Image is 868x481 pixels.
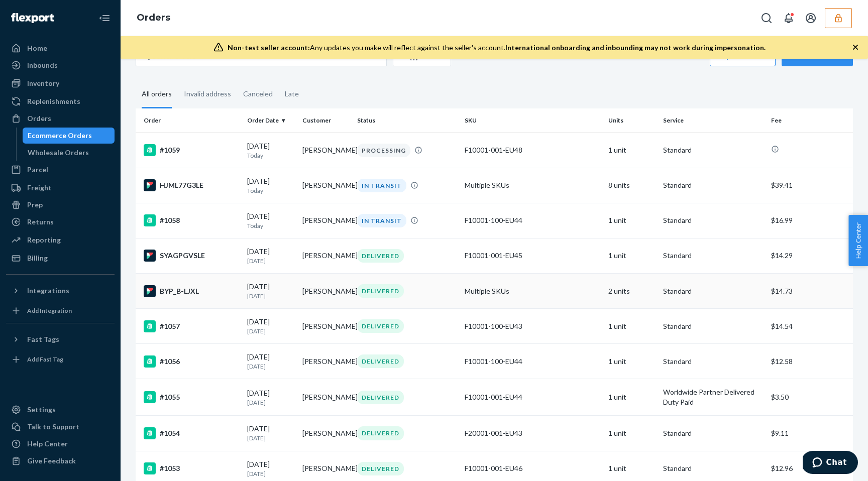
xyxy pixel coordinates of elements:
div: Freight [27,183,52,193]
p: [DATE] [247,362,294,371]
button: Talk to Support [6,419,115,435]
td: [PERSON_NAME] [298,344,353,379]
p: Standard [663,251,763,261]
a: Add Fast Tag [6,351,115,368]
div: Returns [27,217,54,227]
button: Close Navigation [94,8,115,28]
td: [PERSON_NAME] [298,379,353,416]
a: Help Center [6,436,115,452]
button: Open notifications [779,8,799,28]
button: Give Feedback [6,453,115,469]
div: Help Center [27,439,68,449]
div: Invalid address [184,81,231,107]
p: [DATE] [247,327,294,335]
div: F10001-100-EU44 [465,215,600,225]
div: #1057 [144,320,239,332]
p: Standard [663,215,763,225]
a: Returns [6,214,115,230]
p: Standard [663,428,763,438]
a: Orders [6,110,115,127]
a: Prep [6,197,115,213]
div: [DATE] [247,282,294,300]
div: Billing [27,253,48,263]
td: 1 unit [604,238,660,273]
iframe: Opens a widget where you can chat to one of our agents [803,451,858,476]
img: Flexport logo [11,13,54,23]
a: Inbounds [6,57,115,73]
td: 1 unit [604,203,660,238]
td: 8 units [604,168,660,203]
td: 1 unit [604,309,660,344]
a: Freight [6,180,115,196]
span: Non-test seller account: [228,43,310,52]
td: [PERSON_NAME] [298,133,353,168]
div: F20001-001-EU43 [465,428,600,438]
div: [DATE] [247,352,294,371]
td: $3.50 [767,379,853,416]
a: Settings [6,402,115,418]
p: Standard [663,321,763,331]
div: F10001-001-EU48 [465,145,600,155]
div: [DATE] [247,424,294,442]
div: [DATE] [247,388,294,407]
div: F10001-001-EU45 [465,251,600,261]
div: Add Integration [27,306,72,315]
div: #1053 [144,462,239,474]
div: DELIVERED [357,354,404,368]
p: Today [247,186,294,195]
div: [DATE] [247,211,294,230]
th: Units [604,108,660,133]
p: [DATE] [247,398,294,407]
a: Orders [137,12,170,23]
div: [DATE] [247,141,294,160]
p: [DATE] [247,292,294,300]
div: Add Fast Tag [27,355,63,364]
span: International onboarding and inbounding may not work during impersonation. [505,43,766,52]
p: [DATE] [247,434,294,442]
td: Multiple SKUs [461,168,604,203]
div: Integrations [27,286,69,296]
div: #1059 [144,144,239,156]
div: [DATE] [247,247,294,265]
div: #1058 [144,214,239,226]
div: Inventory [27,78,59,88]
button: Integrations [6,283,115,299]
td: 1 unit [604,133,660,168]
button: Open Search Box [756,8,777,28]
div: #1056 [144,355,239,368]
button: Fast Tags [6,331,115,347]
div: [DATE] [247,459,294,478]
div: Prep [27,200,43,210]
p: Today [247,221,294,230]
button: Help Center [848,215,868,266]
div: IN TRANSIT [357,179,406,192]
div: DELIVERED [357,284,404,298]
th: SKU [461,108,604,133]
td: [PERSON_NAME] [298,416,353,451]
td: $14.54 [767,309,853,344]
td: Multiple SKUs [461,274,604,309]
td: $14.29 [767,238,853,273]
td: $16.99 [767,203,853,238]
a: Parcel [6,162,115,178]
div: DELIVERED [357,319,404,333]
div: Give Feedback [27,456,76,466]
td: $12.58 [767,344,853,379]
div: F10001-001-EU46 [465,463,600,473]
div: DELIVERED [357,249,404,263]
div: Home [27,43,47,53]
div: Late [285,81,299,107]
th: Status [353,108,461,133]
button: Open account menu [801,8,821,28]
div: IN TRANSIT [357,214,406,227]
p: Standard [663,286,763,296]
div: Any updates you make will reflect against the seller's account. [228,43,766,53]
div: DELIVERED [357,391,404,404]
div: Talk to Support [27,422,79,432]
td: $39.41 [767,168,853,203]
div: Settings [27,405,56,415]
td: 2 units [604,274,660,309]
td: $14.73 [767,274,853,309]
